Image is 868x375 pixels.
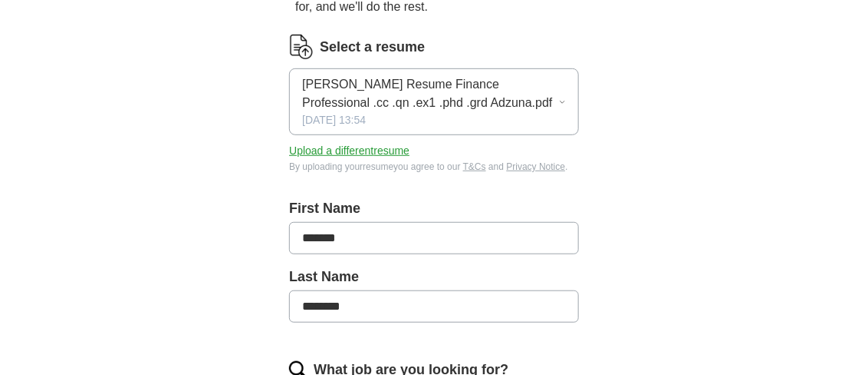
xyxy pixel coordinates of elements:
[289,160,579,174] div: By uploading your resume you agree to our and .
[302,75,558,112] span: [PERSON_NAME] Resume Finance Professional .cc .qn .ex1 .phd .grd Adzuna.pdf
[289,35,314,59] img: CV Icon
[289,198,579,219] label: First Name
[507,161,566,172] a: Privacy Notice
[302,112,366,128] span: [DATE] 13:54
[320,37,425,58] label: Select a resume
[289,143,409,159] button: Upload a differentresume
[289,68,579,135] button: [PERSON_NAME] Resume Finance Professional .cc .qn .ex1 .phd .grd Adzuna.pdf[DATE] 13:54
[463,161,486,172] a: T&Cs
[289,267,579,287] label: Last Name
